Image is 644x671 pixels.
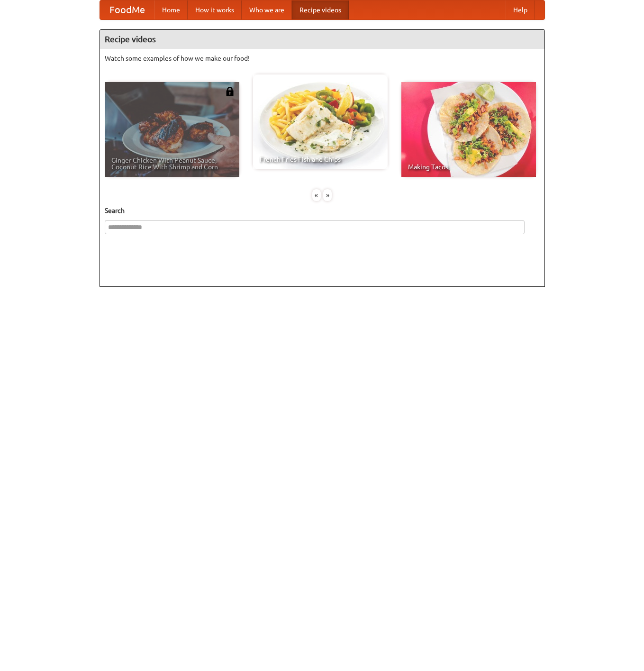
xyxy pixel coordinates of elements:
[408,164,529,170] span: Making Tacos
[105,206,540,215] h5: Search
[253,74,388,169] a: French Fries Fish and Chips
[401,82,536,177] a: Making Tacos
[100,0,154,19] a: FoodMe
[154,0,188,19] a: Home
[225,87,235,96] img: 483408.png
[188,0,242,19] a: How it works
[260,156,381,163] span: French Fries Fish and Chips
[242,0,292,19] a: Who we are
[105,54,540,63] p: Watch some examples of how we make our food!
[100,30,544,49] h4: Recipe videos
[312,189,321,201] div: «
[506,0,535,19] a: Help
[323,189,332,201] div: »
[292,0,349,19] a: Recipe videos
